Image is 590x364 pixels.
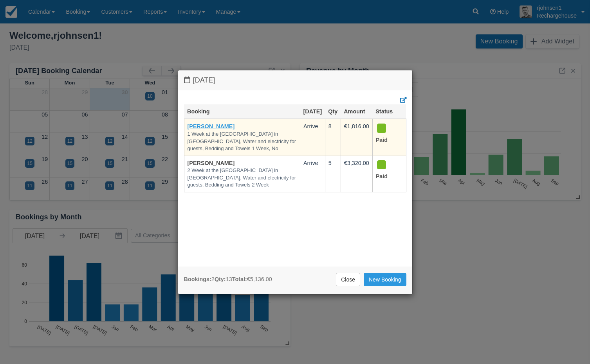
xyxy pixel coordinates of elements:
a: [PERSON_NAME] [188,160,235,166]
td: 5 [325,156,341,192]
a: [DATE] [303,108,322,115]
a: Booking [187,108,210,115]
a: Amount [344,108,365,115]
td: Arrive [300,119,325,156]
em: 1 Week at the [GEOGRAPHIC_DATA] in [GEOGRAPHIC_DATA], Water and electricity for guests, Bedding a... [188,131,297,152]
a: Qty [328,108,337,115]
td: 8 [325,119,341,156]
div: Paid [376,159,396,183]
a: [PERSON_NAME] [188,123,235,129]
h4: [DATE] [184,76,406,84]
a: Close [336,273,360,286]
td: €1,816.00 [341,119,372,156]
strong: Bookings: [184,276,211,282]
div: 2 13 €5,136.00 [184,275,272,283]
td: €3,320.00 [341,156,372,192]
em: 2 Week at the [GEOGRAPHIC_DATA] in [GEOGRAPHIC_DATA], Water and electricity for guests, Bedding a... [188,167,297,189]
strong: Total: [232,276,247,282]
td: Arrive [300,156,325,192]
a: Status [375,108,393,115]
a: New Booking [364,273,406,286]
div: Paid [376,122,396,146]
strong: Qty: [215,276,226,282]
